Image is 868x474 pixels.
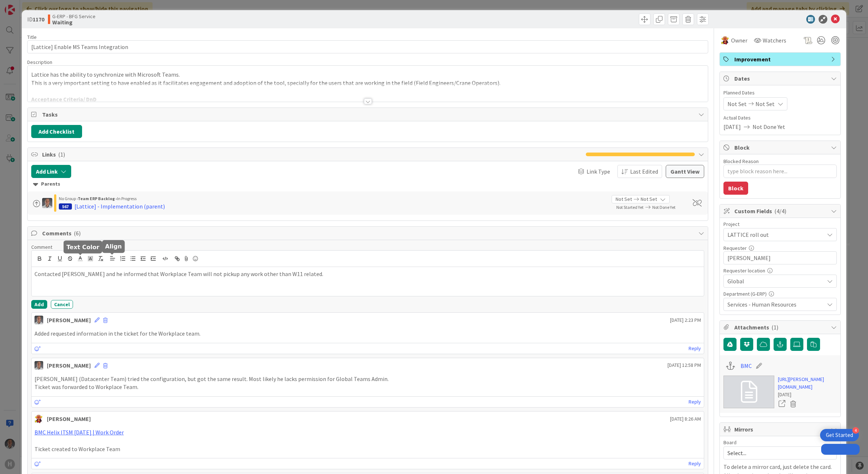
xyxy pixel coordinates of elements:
button: Add Link [31,165,71,178]
div: Get Started [826,432,853,439]
div: Project [723,222,837,227]
button: Cancel [51,300,73,309]
img: LC [721,36,730,45]
button: Gantt View [666,165,704,178]
div: [PERSON_NAME] [47,361,91,370]
span: Dates [734,74,827,83]
span: Select... [727,448,820,458]
p: Lattice has the ability to synchronize with Microsoft Teams. [31,70,705,79]
div: Open Get Started checklist, remaining modules: 4 [820,429,859,441]
span: Comments [42,229,695,238]
img: LC [35,414,43,423]
a: [URL][PERSON_NAME][DOMAIN_NAME] [778,376,837,391]
button: Block [723,182,748,195]
h5: Align [105,243,122,250]
a: Reply [689,344,701,353]
b: Team ERP Backlog › [78,196,117,201]
span: Board [723,440,737,445]
button: Add Checklist [31,125,82,138]
p: Contacted [PERSON_NAME] and he informed that Workplace Team will not pickup any work other than W... [35,270,701,278]
div: [PERSON_NAME] [47,316,91,324]
img: PS [42,198,52,208]
span: Not Set [755,100,775,108]
div: 567 [59,203,72,210]
span: ( 1 ) [771,324,778,331]
a: Open [778,399,786,409]
div: [PERSON_NAME] [47,414,91,423]
span: Not Set [727,100,747,108]
span: No Group › [59,196,78,201]
span: [DATE] 12:58 PM [668,361,701,369]
span: Not Set [616,195,632,203]
span: Not Done Yet [652,204,676,210]
span: Block [734,143,827,152]
label: Title [27,34,37,40]
label: Requester [723,245,747,251]
span: Not Done Yet [753,122,785,131]
span: Mirrors [734,425,827,434]
span: Link Type [587,167,610,176]
p: Added requested information in the ticket for the Workplace team. [35,329,701,338]
span: Comment [31,244,52,250]
a: BMC [741,361,752,370]
span: [DATE] 2:23 PM [670,316,701,324]
h5: Text Color [66,243,99,250]
div: Requester location [723,268,837,273]
button: Last Edited [617,165,662,178]
span: Improvement [734,55,827,64]
p: [PERSON_NAME] (Datacenter Team) tried the configuration, but got the same result. Most likely he ... [35,375,701,383]
a: Reply [689,397,701,406]
div: Department (G-ERP) [723,291,837,296]
div: [DATE] [778,391,837,398]
p: This is a very important setting to have enabled as it facilitates engagement and adoption of the... [31,79,705,87]
span: ( 4/4 ) [774,207,786,215]
div: Parents [33,180,703,188]
span: In Progress [117,196,137,201]
span: Links [42,150,583,159]
button: Add [31,300,47,309]
span: [DATE] [723,122,741,131]
span: Last Edited [630,167,658,176]
img: PS [35,361,43,370]
span: Actual Dates [723,114,837,122]
span: Not Set [641,195,657,203]
span: Not Started Yet [616,204,644,210]
span: Services - Human Resources [727,300,824,309]
div: [Lattice] - Implementation (parent) [74,202,165,211]
img: PS [35,316,43,324]
span: G-ERP - BFG Service [52,13,96,19]
span: Planned Dates [723,89,837,97]
span: Attachments [734,323,827,332]
label: Blocked Reason [723,158,759,165]
p: Ticket was forwarded to Workplace Team. [35,383,701,391]
div: 4 [852,427,859,434]
span: ID [27,15,44,24]
span: Owner [731,36,747,45]
p: Ticket created to Workplace Team [35,445,701,453]
span: Watchers [763,36,786,45]
b: Waiting [52,19,96,25]
span: Tasks [42,110,695,119]
a: BMC Helix ITSM [DATE] | Work Order [35,429,124,436]
span: Global [727,276,820,286]
span: Description [27,59,52,65]
span: [DATE] 8:26 AM [670,415,701,423]
a: Reply [689,459,701,468]
span: LATTICE roll out [727,230,820,240]
b: 1170 [33,16,44,23]
span: ( 1 ) [58,151,65,158]
span: ( 6 ) [74,230,81,237]
input: type card name here... [27,40,709,53]
span: Custom Fields [734,207,827,215]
